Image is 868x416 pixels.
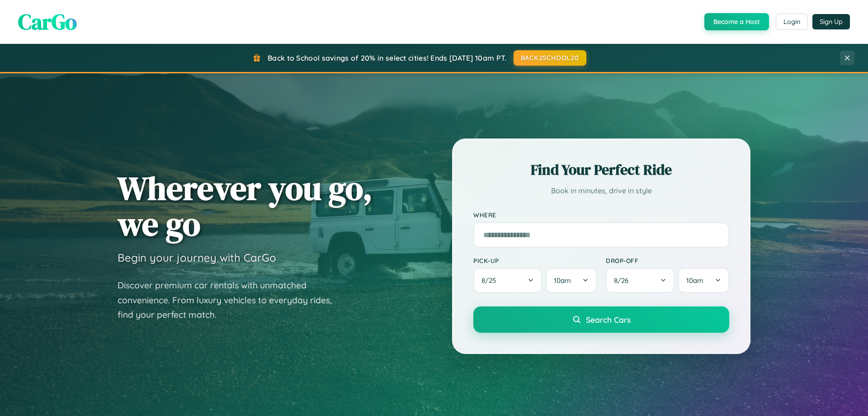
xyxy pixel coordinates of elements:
h1: Wherever you go, we go [118,170,373,242]
button: 8/25 [473,268,542,293]
label: Drop-off [606,257,729,264]
button: 10am [546,268,597,293]
button: Login [776,14,808,30]
button: 10am [678,268,729,293]
p: Discover premium car rentals with unmatched convenience. From luxury vehicles to everyday rides, ... [118,278,344,322]
button: BACK2SCHOOL20 [514,50,586,66]
span: 8 / 26 [614,276,633,285]
button: 8/26 [606,268,675,293]
button: Search Cars [473,306,729,333]
span: Back to School savings of 20% in select cities! Ends [DATE] 10am PT. [268,53,506,62]
span: 10am [686,276,703,285]
label: Pick-up [473,257,597,264]
button: Sign Up [812,14,850,29]
p: Book in minutes, drive in style [473,184,729,197]
h3: Begin your journey with CarGo [118,251,276,264]
label: Where [473,211,729,219]
h2: Find Your Perfect Ride [473,160,729,180]
span: 8 / 25 [481,276,500,285]
span: 10am [554,276,571,285]
span: Search Cars [586,315,631,325]
button: Become a Host [704,13,769,30]
span: CarGo [18,7,77,37]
